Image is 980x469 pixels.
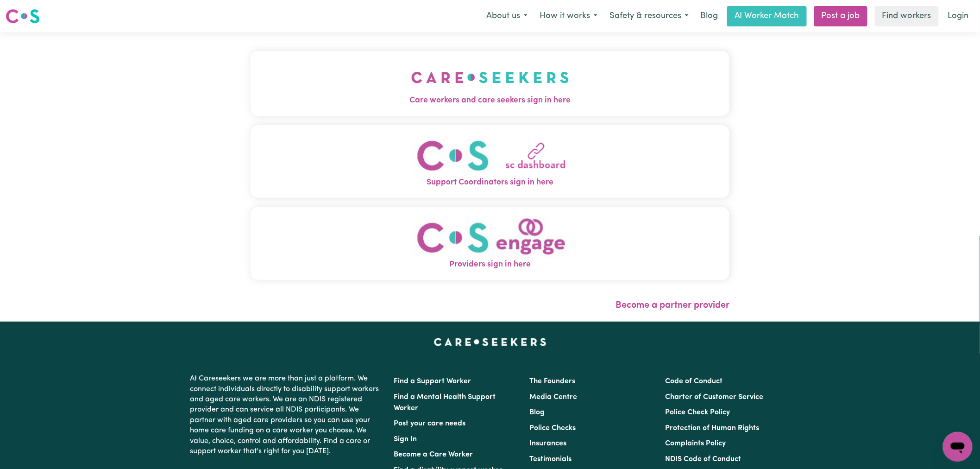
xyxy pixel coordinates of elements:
[190,370,383,460] p: At Careseekers we are more than just a platform. We connect individuals directly to disability su...
[434,338,547,346] a: Careseekers home page
[666,378,723,385] a: Code of Conduct
[666,440,726,447] a: Complaints Policy
[529,393,577,401] a: Media Centre
[394,451,473,458] a: Become a Care Worker
[666,456,741,463] a: NDIS Code of Conduct
[666,393,764,401] a: Charter of Customer Service
[529,425,576,432] a: Police Checks
[616,301,729,310] a: Become a partner provider
[943,432,973,462] iframe: Button to launch messaging window
[814,6,867,26] a: Post a job
[695,6,723,26] a: Blog
[875,6,939,26] a: Find workers
[6,8,40,25] img: Careseekers logo
[666,409,730,416] a: Police Check Policy
[529,456,572,463] a: Testimonials
[727,6,807,26] a: AI Worker Match
[942,6,974,26] a: Login
[394,378,471,385] a: Find a Support Worker
[394,420,465,427] a: Post your care needs
[394,393,496,412] a: Find a Mental Health Support Worker
[6,6,40,27] a: Careseekers logo
[666,425,760,432] a: Protection of Human Rights
[534,6,603,26] button: How it works
[480,6,534,26] button: About us
[529,378,575,385] a: The Founders
[529,440,566,447] a: Insurances
[251,259,729,271] span: Providers sign in here
[603,6,695,26] button: Safety & resources
[251,125,729,198] button: Support Coordinators sign in here
[251,207,729,280] button: Providers sign in here
[251,177,729,189] span: Support Coordinators sign in here
[251,95,729,107] span: Care workers and care seekers sign in here
[394,436,417,443] a: Sign In
[251,51,729,116] button: Care workers and care seekers sign in here
[529,409,545,416] a: Blog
